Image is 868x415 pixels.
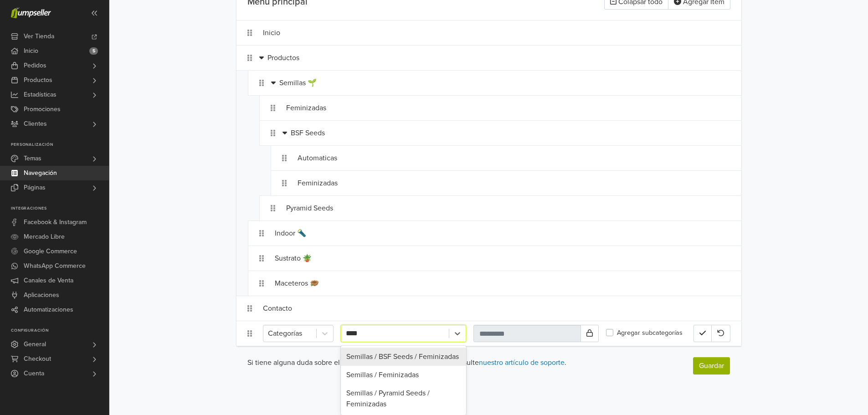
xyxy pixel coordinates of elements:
[11,206,109,211] p: Integraciones
[24,117,47,131] span: Clientes
[24,180,46,195] span: Páginas
[236,357,657,368] p: Si tiene alguna duda sobre el funcionamiento de la navegación, consulte .
[24,73,52,87] span: Productos
[24,273,73,288] span: Canales de Venta
[286,99,693,117] div: Feminizadas
[24,366,44,381] span: Cuenta
[275,225,693,242] div: Indoor 🔦
[24,215,87,230] span: Facebook & Instagram
[24,58,46,73] span: Pedidos
[24,352,51,366] span: Checkout
[263,300,693,317] div: Contacto
[24,288,59,302] span: Aplicaciones
[24,302,73,317] span: Automatizaciones
[298,149,693,167] div: Automaticas
[24,230,65,244] span: Mercado Libre
[24,166,57,180] span: Navegación
[286,200,693,217] div: Pyramid Seeds
[479,358,565,367] a: nuestro artículo de soporte
[24,337,46,352] span: General
[267,49,693,67] div: Productos
[11,142,109,148] p: Personalización
[24,102,61,117] span: Promociones
[298,174,693,192] div: Feminizadas
[341,384,466,413] div: Semillas / Pyramid Seeds / Feminizadas
[291,124,693,142] div: BSF Seeds
[341,366,466,384] div: Semillas / Feminizadas
[24,259,86,273] span: WhatsApp Commerce
[279,74,693,92] div: Semillas 🌱
[24,244,77,259] span: Google Commerce
[11,328,109,333] p: Configuración
[263,24,693,41] div: Inicio
[24,44,38,58] span: Inicio
[275,250,693,267] div: Sustrato 🪴
[341,348,466,366] div: Semillas / BSF Seeds / Feminizadas
[24,151,41,166] span: Temas
[617,328,683,338] label: Agregar subcategorías
[24,87,56,102] span: Estadísticas
[275,275,693,292] div: Maceteros 🪹
[693,357,730,374] button: Guardar
[89,47,98,55] span: 5
[24,29,54,44] span: Ver Tienda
